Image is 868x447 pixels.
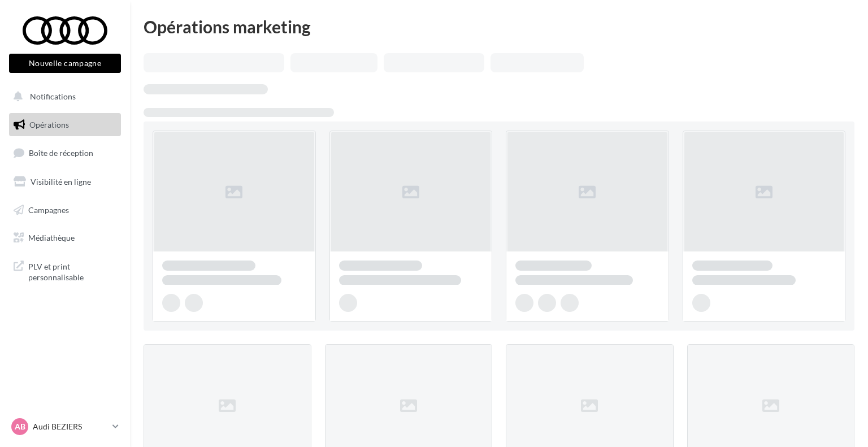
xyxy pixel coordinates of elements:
[7,141,123,165] a: Boîte de réception
[33,421,108,432] p: Audi BEZIERS
[28,205,69,214] span: Campagnes
[7,226,123,250] a: Médiathèque
[9,416,121,437] a: AB Audi BEZIERS
[7,85,119,109] button: Notifications
[9,54,121,73] button: Nouvelle campagne
[29,120,69,129] span: Opérations
[30,92,76,101] span: Notifications
[144,18,854,35] div: Opérations marketing
[7,254,123,288] a: PLV et print personnalisable
[7,113,123,137] a: Opérations
[7,170,123,194] a: Visibilité en ligne
[31,177,91,186] span: Visibilité en ligne
[28,259,116,283] span: PLV et print personnalisable
[15,421,25,432] span: AB
[7,198,123,222] a: Campagnes
[28,233,75,242] span: Médiathèque
[29,148,93,158] span: Boîte de réception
